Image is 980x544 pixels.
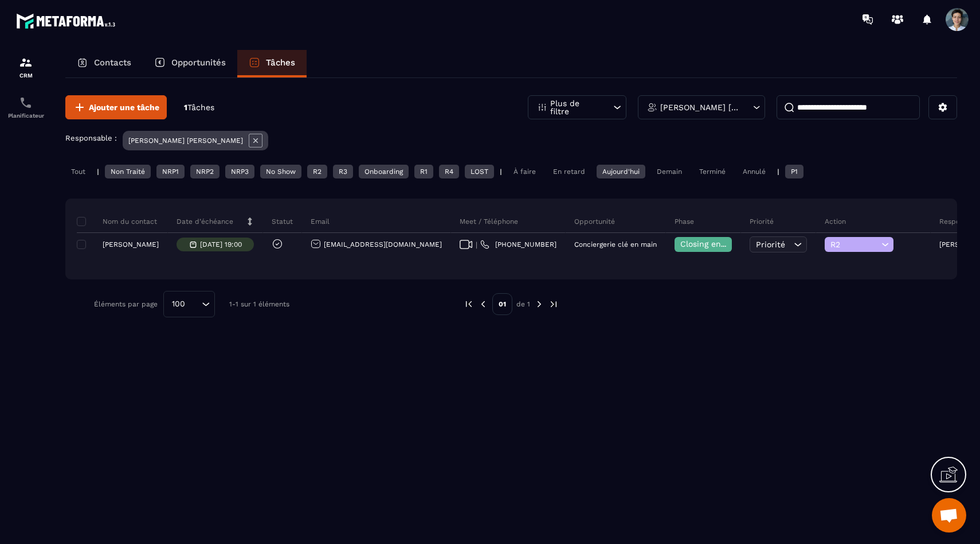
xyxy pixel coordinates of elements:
[574,217,615,226] p: Opportunité
[464,299,474,309] img: prev
[414,165,433,178] div: R1
[777,168,779,176] p: |
[128,137,243,145] p: [PERSON_NAME] [PERSON_NAME]
[97,168,99,176] p: |
[260,165,301,178] div: No Show
[311,217,330,226] p: Email
[94,57,131,68] p: Contacts
[190,165,219,178] div: NRP2
[680,239,746,248] span: Closing en cours
[534,299,544,309] img: next
[65,165,91,178] div: Tout
[492,293,512,315] p: 01
[168,298,189,310] span: 100
[476,240,477,249] span: |
[94,300,158,308] p: Éléments par page
[3,47,49,87] a: formationformationCRM
[156,165,185,178] div: NRP1
[597,165,645,178] div: Aujourd'hui
[171,57,226,68] p: Opportunités
[184,102,214,113] p: 1
[19,56,33,69] img: formation
[3,87,49,127] a: schedulerschedulerPlanificateur
[163,291,215,317] div: Search for option
[65,95,167,119] button: Ajouter une tâche
[574,240,657,248] p: Conciergerie clé en main
[516,300,530,309] p: de 1
[693,165,731,178] div: Terminé
[785,165,803,178] div: P1
[333,165,353,178] div: R3
[508,165,542,178] div: À faire
[480,240,556,249] a: [PHONE_NUMBER]
[80,217,157,226] p: Nom du contact
[737,165,771,178] div: Annulé
[266,57,295,68] p: Tâches
[465,165,494,178] div: LOST
[830,240,879,249] span: R2
[187,103,214,112] span: Tâches
[547,165,591,178] div: En retard
[19,96,33,110] img: scheduler
[3,112,49,119] p: Planificateur
[272,217,293,226] p: Statut
[65,134,117,142] p: Responsable :
[307,165,327,178] div: R2
[177,217,233,226] p: Date d’échéance
[478,299,488,309] img: prev
[143,50,237,77] a: Opportunités
[359,165,409,178] div: Onboarding
[932,498,966,533] div: Ouvrir le chat
[825,217,846,226] p: Action
[660,103,740,111] p: [PERSON_NAME] [PERSON_NAME]
[189,298,199,310] input: Search for option
[675,217,694,226] p: Phase
[548,299,559,309] img: next
[225,165,254,178] div: NRP3
[500,168,502,176] p: |
[105,165,151,178] div: Non Traité
[237,50,307,77] a: Tâches
[89,102,159,113] span: Ajouter une tâche
[16,10,119,32] img: logo
[229,300,289,308] p: 1-1 sur 1 éléments
[750,217,774,226] p: Priorité
[439,165,459,178] div: R4
[756,240,785,249] span: Priorité
[3,72,49,79] p: CRM
[65,50,143,77] a: Contacts
[200,240,242,248] p: [DATE] 19:00
[103,240,159,248] p: [PERSON_NAME]
[651,165,688,178] div: Demain
[460,217,518,226] p: Meet / Téléphone
[550,99,601,115] p: Plus de filtre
